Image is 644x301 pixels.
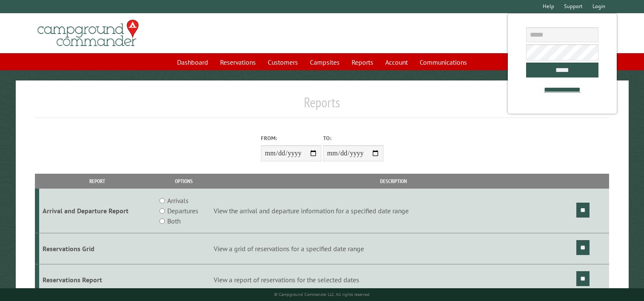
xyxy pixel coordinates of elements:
label: From: [261,134,321,142]
td: Arrival and Departure Report [39,189,156,233]
a: Account [380,54,413,70]
a: Customers [263,54,303,70]
label: Both [167,216,180,226]
label: Departures [167,206,198,216]
h1: Reports [35,94,609,118]
a: Dashboard [172,54,213,70]
td: View a report of reservations for the selected dates [212,264,575,295]
a: Communications [415,54,472,70]
td: View the arrival and departure information for a specified date range [212,189,575,233]
td: View a grid of reservations for a specified date range [212,233,575,264]
img: Campground Commander [35,17,141,50]
a: Reservations [215,54,261,70]
th: Options [156,174,212,189]
a: Campsites [305,54,345,70]
label: Arrivals [167,195,189,206]
label: To: [323,134,384,142]
th: Report [39,174,156,189]
a: Reports [346,54,378,70]
td: Reservations Grid [39,233,156,264]
th: Description [212,174,575,189]
td: Reservations Report [39,264,156,295]
small: © Campground Commander LLC. All rights reserved. [274,292,370,297]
